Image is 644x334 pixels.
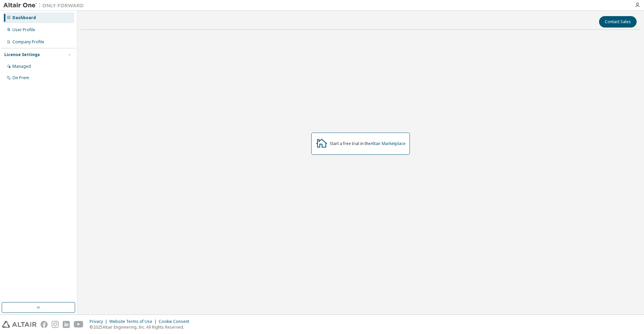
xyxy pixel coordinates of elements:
img: youtube.svg [74,321,84,328]
a: Altair Marketplace [371,141,406,146]
div: Dashboard [12,15,36,20]
div: User Profile [12,27,35,33]
img: instagram.svg [52,321,59,328]
div: On Prem [12,75,29,81]
p: © 2025 Altair Engineering, Inc. All Rights Reserved. [90,324,193,330]
img: facebook.svg [41,321,48,328]
div: Website Terms of Use [109,319,159,324]
div: Start a free trial in the [330,141,406,146]
div: Privacy [90,319,109,324]
img: linkedin.svg [63,321,70,328]
div: Cookie Consent [159,319,193,324]
img: altair_logo.svg [2,321,37,328]
div: License Settings [4,52,40,57]
div: Company Profile [12,39,44,45]
img: Altair One [3,2,87,9]
div: Managed [12,64,31,69]
button: Contact Sales [599,16,637,28]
